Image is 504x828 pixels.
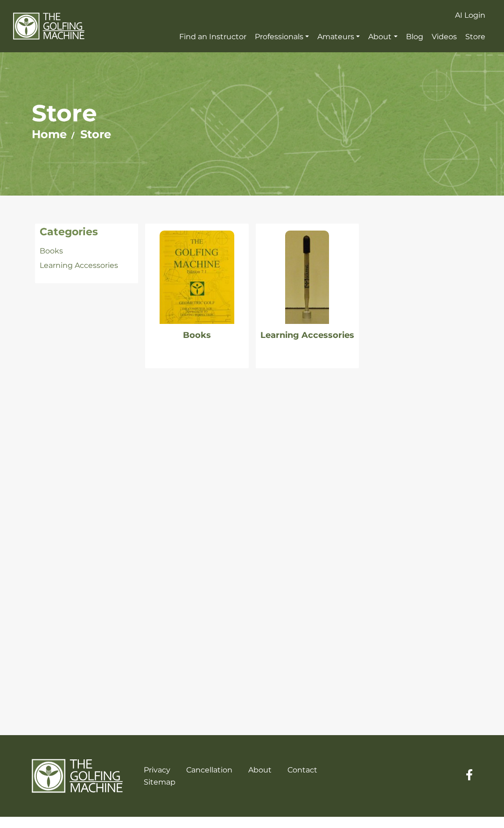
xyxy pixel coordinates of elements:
[432,32,457,41] span: Videos
[32,127,67,141] a: Home
[183,330,211,340] a: Books
[40,261,118,270] a: Learning Accessories
[177,28,249,45] a: Find an Instructor
[465,32,485,41] span: Store
[315,28,362,45] a: Amateurs
[186,765,232,774] a: Cancellation
[248,765,272,774] a: About
[404,28,426,45] a: Blog
[40,226,133,238] h4: Categories
[406,32,423,41] span: Blog
[80,127,111,141] a: Store
[252,28,311,45] a: Professionals
[144,765,170,774] a: Privacy
[40,246,63,255] a: Books
[260,330,354,340] a: Learning Accessories
[32,758,123,793] img: The Golfing Machine
[429,28,459,45] a: Videos
[287,765,317,774] a: Contact
[32,99,473,127] h1: Store
[144,778,175,786] a: Sitemap
[455,11,485,20] span: AI Login
[463,28,488,45] a: Store
[179,32,246,41] span: Find an Instructor
[453,7,488,24] a: AI Login
[13,12,85,40] img: The Golfing Machine
[366,28,399,45] a: About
